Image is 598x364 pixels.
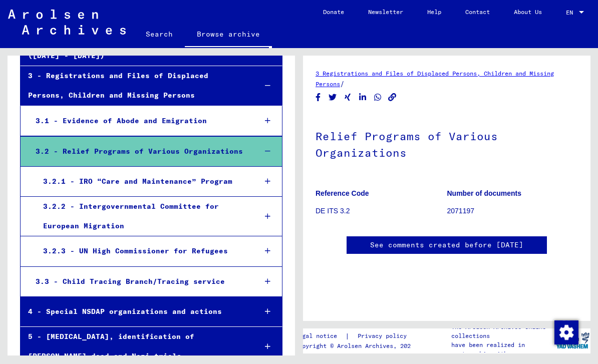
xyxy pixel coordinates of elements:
[316,70,554,88] a: 3 Registrations and Files of Displaced Persons, Children and Missing Persons
[295,331,419,341] div: |
[343,91,353,104] button: Share on Xing
[28,142,248,161] div: 3.2 - Relief Programs of Various Organizations
[554,320,578,344] img: Zustimmung ändern
[8,10,126,35] img: Arolsen_neg.svg
[451,340,555,358] p: have been realized in partnership with
[316,113,578,174] h1: Relief Programs of Various Organizations
[316,189,369,197] b: Reference Code
[316,206,447,216] p: DE ITS 3.2
[313,91,324,104] button: Share on Facebook
[134,22,185,46] a: Search
[328,91,338,104] button: Share on Twitter
[185,22,272,48] a: Browse archive
[387,91,398,104] button: Copy link
[295,331,345,341] a: Legal notice
[36,172,248,191] div: 3.2.1 - IRO “Care and Maintenance” Program
[447,189,522,197] b: Number of documents
[566,9,573,16] mat-select-trigger: EN
[447,206,578,216] p: 2071197
[451,322,555,340] p: The Arolsen Archives online collections
[370,240,523,250] a: See comments created before [DATE]
[21,66,248,105] div: 3 - Registrations and Files of Displaced Persons, Children and Missing Persons
[36,197,248,236] div: 3.2.2 - Intergovernmental Committee for European Migration
[350,331,419,341] a: Privacy policy
[36,241,248,261] div: 3.2.3 - UN High Commissioner for Refugees
[373,91,383,104] button: Share on WhatsApp
[21,302,248,321] div: 4 - Special NSDAP organizations and actions
[358,91,368,104] button: Share on LinkedIn
[554,320,578,344] div: Zustimmung ändern
[340,79,345,88] span: /
[295,341,419,350] p: Copyright © Arolsen Archives, 2021
[28,111,248,131] div: 3.1 - Evidence of Abode and Emigration
[28,272,248,291] div: 3.3 - Child Tracing Branch/Tracing service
